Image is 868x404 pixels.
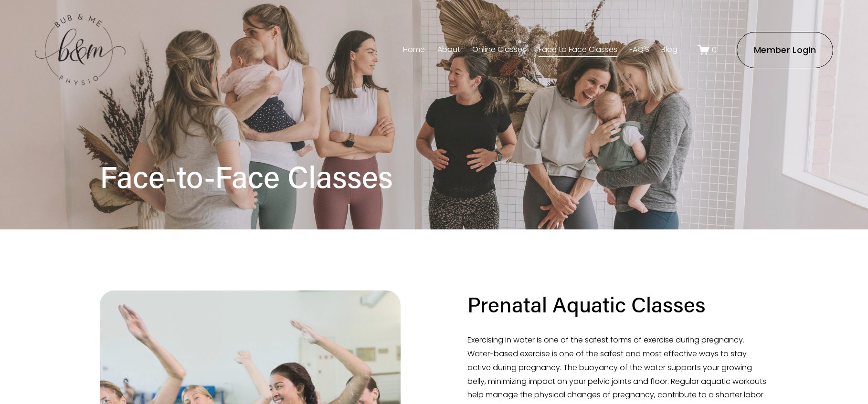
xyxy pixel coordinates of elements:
ms-portal-inner: Member Login [754,44,816,56]
a: Blog [661,42,677,58]
a: Online Classes [472,42,526,58]
a: Home [403,42,425,58]
h2: Prenatal Aquatic Classes [467,290,706,318]
img: bubandme [35,13,126,87]
a: Member Login [737,32,834,68]
span: 0 [712,44,717,55]
h1: Face-to-Face Classes [100,157,434,195]
a: Face to Face Classes [539,42,617,58]
a: 0 items in cart [698,44,717,56]
a: FAQ'S [629,42,649,58]
a: About [437,42,460,58]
